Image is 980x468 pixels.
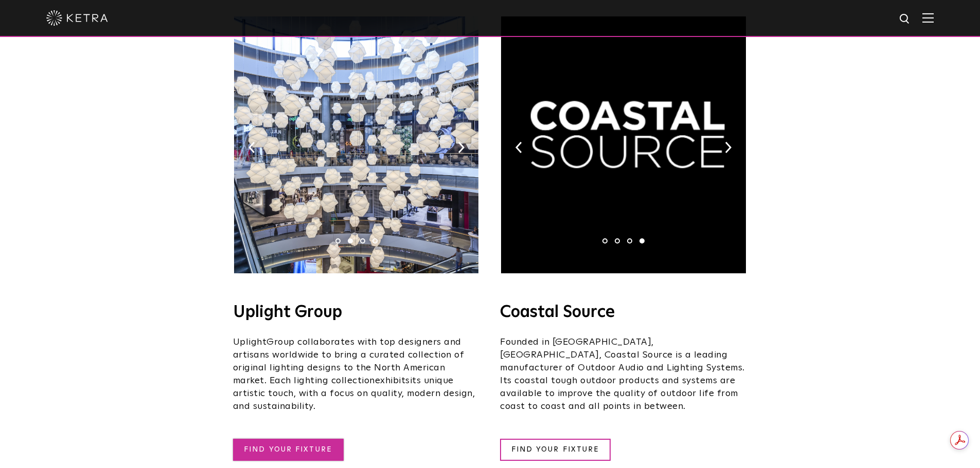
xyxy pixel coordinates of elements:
img: arrow-left-black.svg [515,142,522,153]
img: Hamburger%20Nav.svg [922,13,934,23]
img: search icon [899,13,912,26]
span: its unique artistic touch, with a focus on quality, modern design, and sustainability. [233,376,475,411]
img: arrow-left-black.svg [248,142,255,153]
h4: Coastal Source [500,304,747,321]
img: ketra-logo-2019-white [46,10,108,26]
img: Screenshot%202023-09-05%20at%2010.10.58%20AM-1.png [501,16,745,273]
span: exhibits [375,376,410,385]
img: arrow-right-black.svg [725,142,732,153]
span: Uplight [233,338,267,347]
a: FIND YOUR FIXTURE [233,439,344,461]
img: arrow-right-black.svg [458,142,465,153]
span: Group collaborates with top designers and artisans worldwide to bring a curated collection of ori... [233,338,465,385]
img: Octavio_Ketra_Image.jpg [234,16,478,273]
a: FIND YOUR FIXTURE [500,439,611,461]
h4: Uplight Group [233,304,480,321]
span: Founded in [GEOGRAPHIC_DATA], [GEOGRAPHIC_DATA], Coastal Source is a leading manufacturer of Outd... [500,338,745,411]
